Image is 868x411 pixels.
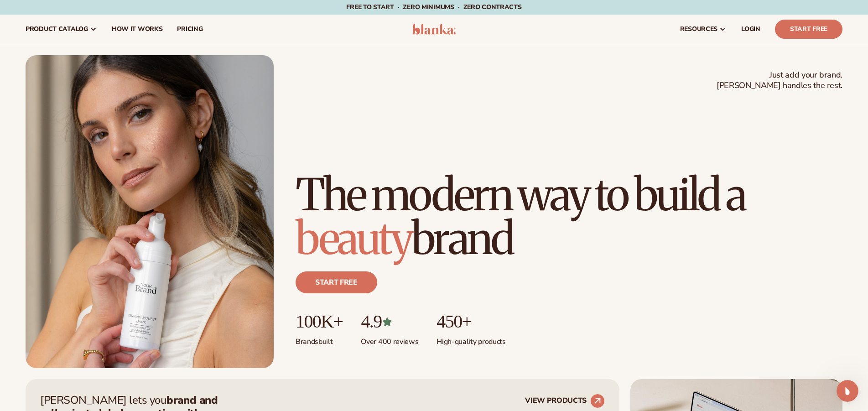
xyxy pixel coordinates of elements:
[296,312,343,332] p: 100K+
[837,380,858,402] iframe: Intercom live chat
[734,15,768,44] a: LOGIN
[673,15,734,44] a: resources
[525,394,605,408] a: VIEW PRODUCTS
[26,26,88,33] span: product catalog
[412,24,456,35] img: logo
[680,26,717,33] span: resources
[26,55,274,368] img: Female holding tanning mousse.
[361,312,418,332] p: 4.9
[437,312,505,332] p: 450+
[437,332,505,347] p: High-quality products
[18,15,104,44] a: product catalog
[296,332,343,347] p: Brands built
[170,15,210,44] a: pricing
[177,26,203,33] span: pricing
[296,211,411,266] span: beauty
[361,332,418,347] p: Over 400 reviews
[296,173,842,260] h1: The modern way to build a brand
[775,20,842,39] a: Start Free
[112,26,163,33] span: How It Works
[346,3,521,11] span: Free to start · ZERO minimums · ZERO contracts
[717,70,842,91] span: Just add your brand. [PERSON_NAME] handles the rest.
[296,271,377,293] a: Start free
[104,15,170,44] a: How It Works
[741,26,760,33] span: LOGIN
